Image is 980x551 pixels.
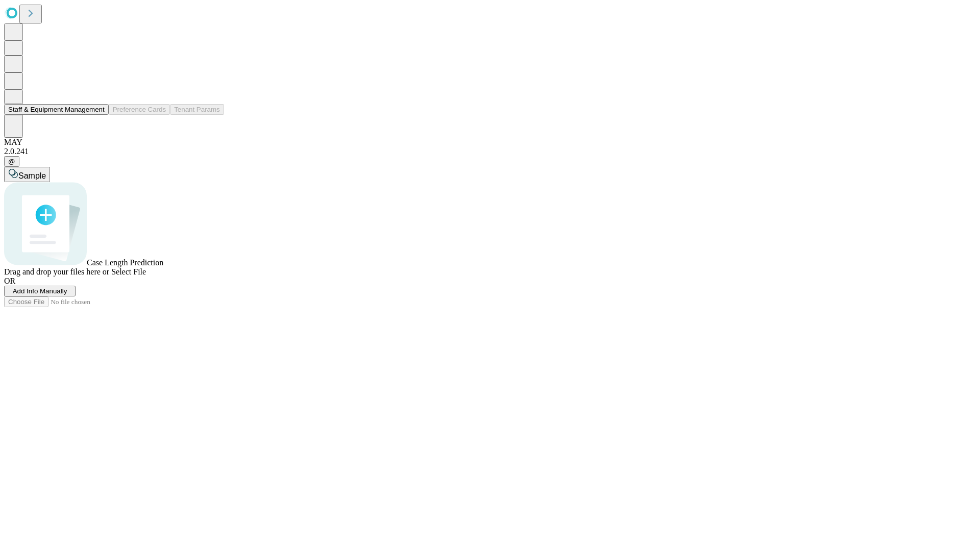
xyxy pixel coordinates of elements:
div: 2.0.241 [4,147,976,156]
span: Sample [18,171,46,180]
button: Preference Cards [109,104,170,115]
span: Add Info Manually [13,287,67,295]
button: Sample [4,167,50,182]
button: Staff & Equipment Management [4,104,109,115]
button: Add Info Manually [4,286,76,296]
button: @ [4,156,19,167]
span: OR [4,277,15,285]
button: Tenant Params [170,104,224,115]
span: @ [8,158,15,165]
span: Select File [111,267,146,276]
span: Case Length Prediction [87,258,163,267]
div: MAY [4,138,976,147]
span: Drag and drop your files here or [4,267,109,276]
